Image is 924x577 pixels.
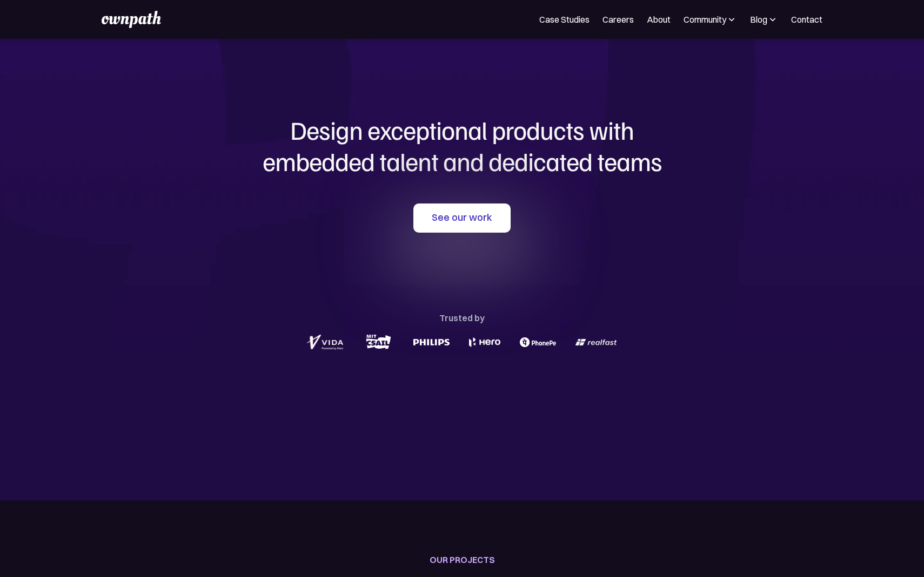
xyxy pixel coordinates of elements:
[602,13,634,26] a: Careers
[750,13,778,26] div: Blog
[791,13,822,26] a: Contact
[647,13,671,26] a: About
[684,13,726,26] div: Community
[203,114,721,177] h1: Design exceptional products with embedded talent and dedicated teams
[539,13,590,26] a: Case Studies
[439,310,485,325] div: Trusted by
[413,203,511,233] a: See our work
[430,552,495,567] div: OUR PROJECTS
[750,13,767,26] div: Blog
[684,13,737,26] div: Community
